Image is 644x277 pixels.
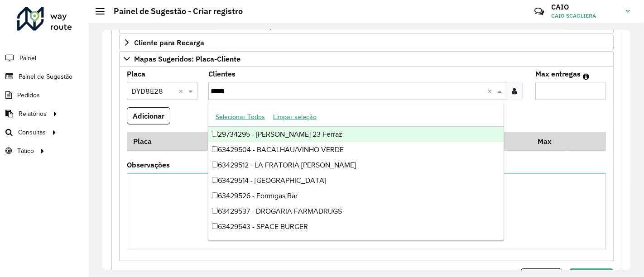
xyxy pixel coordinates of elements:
div: 63429514 - [GEOGRAPHIC_DATA] [208,173,504,188]
span: Painel de Sugestão [19,72,72,81]
div: 63429543 - SPACE BURGER [208,219,504,234]
span: Pedidos [17,91,40,100]
th: Código Cliente [205,132,431,151]
label: Placa [127,68,145,79]
div: 29734295 - [PERSON_NAME] 23 Ferraz [208,127,504,142]
th: Max [531,132,567,151]
span: Painel [19,53,36,63]
button: Limpar seleção [269,110,321,124]
label: Clientes [208,68,235,79]
div: 63429526 - Formigas Bar [208,188,504,204]
div: 63429545 - Adega do [PERSON_NAME] [208,234,504,250]
span: Relatórios [19,109,47,119]
em: Máximo de clientes que serão colocados na mesma rota com os clientes informados [583,73,589,80]
a: Mapas Sugeridos: Placa-Cliente [119,51,614,67]
div: 63429512 - LA FRATORIA [PERSON_NAME] [208,158,504,173]
h2: Painel de Sugestão - Criar registro [105,6,243,16]
a: Contato Rápido [529,2,549,21]
span: Consultas [18,128,46,137]
th: Placa [127,132,205,151]
div: 63429537 - DROGARIA FARMADRUGS [208,204,504,219]
span: Cliente para Recarga [134,39,204,46]
a: Cliente para Recarga [119,35,614,50]
span: Clear all [487,86,495,96]
ng-dropdown-panel: Options list [208,103,504,241]
h3: CAIO [551,3,619,11]
span: Preservar Cliente - Devem ficar no buffer, não roteirizar [134,23,318,30]
span: CAIO SCAGLIERA [551,12,619,20]
button: Adicionar [127,107,170,124]
button: Selecionar Todos [211,110,269,124]
div: Mapas Sugeridos: Placa-Cliente [119,67,614,262]
span: Mapas Sugeridos: Placa-Cliente [134,55,240,62]
div: 63429504 - BACALHAU/VINHO VERDE [208,142,504,158]
span: Tático [17,146,34,156]
label: Observações [127,159,170,170]
span: Clear all [178,86,186,96]
label: Max entregas [535,68,581,79]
